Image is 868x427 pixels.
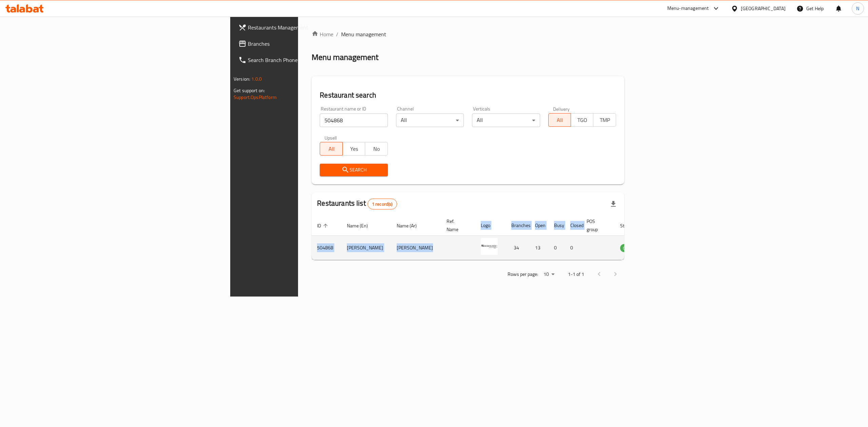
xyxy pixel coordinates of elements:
[856,5,859,12] span: N
[565,236,581,260] td: 0
[541,269,557,280] div: Rows per page:
[447,217,467,233] span: Ref. Name
[320,90,616,100] h2: Restaurant search
[233,19,375,36] a: Restaurants Management
[605,196,622,212] div: Export file
[741,5,786,12] div: [GEOGRAPHIC_DATA]
[587,217,607,233] span: POS group
[620,244,637,252] span: OPEN
[365,142,388,156] button: No
[481,238,498,255] img: Mori Sushi
[475,215,506,236] th: Logo
[248,23,370,32] span: Restaurants Management
[549,215,565,236] th: Busy
[325,166,382,174] span: Search
[347,222,377,230] span: Name (En)
[472,114,540,127] div: All
[551,115,568,125] span: All
[323,144,340,154] span: All
[549,236,565,260] td: 0
[565,215,581,236] th: Closed
[553,106,570,111] label: Delivery
[574,115,591,125] span: TGO
[342,142,365,156] button: Yes
[391,236,441,260] td: [PERSON_NAME]
[368,199,397,209] div: Total records count
[312,30,624,38] nav: breadcrumb
[620,222,642,230] span: Status
[320,114,388,127] input: Search for restaurant name or ID..
[233,52,375,68] a: Search Branch Phone
[317,198,397,209] h2: Restaurants list
[667,4,709,13] div: Menu-management
[396,114,464,127] div: All
[568,270,584,279] p: 1-1 of 1
[620,244,637,252] div: OPEN
[530,215,549,236] th: Open
[320,142,342,156] button: All
[397,222,426,230] span: Name (Ar)
[506,215,530,236] th: Branches
[248,56,370,64] span: Search Branch Phone
[508,270,538,279] p: Rows per page:
[317,222,330,230] span: ID
[320,164,388,176] button: Search
[368,201,397,207] span: 1 record(s)
[593,113,616,127] button: TMP
[368,144,385,154] span: No
[248,40,370,48] span: Branches
[251,75,262,83] span: 1.0.0
[234,75,250,83] span: Version:
[506,236,530,260] td: 34
[324,135,337,140] label: Upsell
[234,93,277,102] a: Support.OpsPlatform
[233,36,375,52] a: Branches
[596,115,613,125] span: TMP
[234,86,265,95] span: Get support on:
[548,113,571,127] button: All
[346,144,362,154] span: Yes
[571,113,593,127] button: TGO
[312,215,674,260] table: enhanced table
[530,236,549,260] td: 13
